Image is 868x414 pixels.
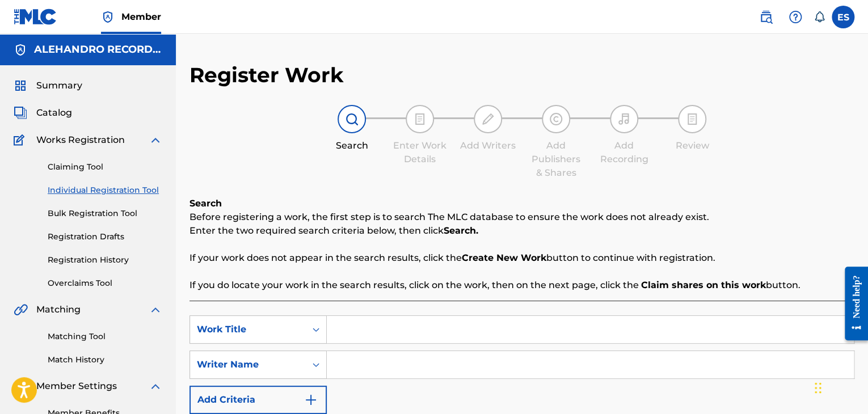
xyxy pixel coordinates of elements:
div: Add Recording [596,139,652,166]
div: Notifications [814,11,825,23]
img: expand [149,303,162,316]
div: Джаджи за чат [811,360,868,414]
iframe: Resource Center [836,258,868,349]
h2: Register Work [189,62,344,88]
img: step indicator icon for Add Writers [481,112,495,126]
p: If your work does not appear in the search results, click the button to continue with registration. [189,251,854,265]
a: Match History [48,354,162,366]
button: Add Criteria [189,386,327,414]
strong: Claim shares on this work [641,280,766,290]
div: Writer Name [197,358,299,371]
img: Works Registration [14,133,28,147]
div: Help [784,6,807,28]
div: Review [664,139,720,153]
a: Overclaims Tool [48,277,162,289]
a: Registration Drafts [48,231,162,243]
img: Catalog [14,106,27,120]
span: Matching [36,303,81,316]
img: help [789,10,802,24]
div: Search [323,139,380,153]
iframe: Chat Widget [811,360,868,414]
div: Enter Work Details [391,139,448,166]
div: Work Title [197,323,299,336]
img: step indicator icon for Review [685,112,699,126]
img: Matching [14,303,28,316]
span: Summary [36,79,82,92]
img: step indicator icon for Search [345,112,359,126]
a: Bulk Registration Tool [48,208,162,219]
div: User Menu [832,6,854,28]
a: Claiming Tool [48,161,162,173]
a: Matching Tool [48,331,162,343]
img: expand [149,379,162,393]
a: Public Search [755,6,777,28]
img: search [759,10,773,24]
div: Add Writers [460,139,516,153]
img: Top Rightsholder [101,10,115,24]
span: Member Settings [36,379,117,393]
img: step indicator icon for Add Publishers & Shares [549,112,563,126]
a: Registration History [48,254,162,266]
a: SummarySummary [14,79,82,92]
p: Before registering a work, the first step is to search The MLC database to ensure the work does n... [189,210,854,224]
img: expand [149,133,162,147]
span: Works Registration [36,133,125,147]
b: Search [189,198,222,209]
a: Individual Registration Tool [48,184,162,196]
img: step indicator icon for Enter Work Details [413,112,427,126]
div: Add Publishers & Shares [528,139,584,180]
strong: Create New Work [462,252,546,263]
strong: Search. [444,225,478,236]
img: step indicator icon for Add Recording [617,112,631,126]
div: Плъзни [815,371,821,405]
span: Catalog [36,106,72,120]
span: Member [121,10,161,23]
p: Enter the two required search criteria below, then click [189,224,854,238]
p: If you do locate your work in the search results, click on the work, then on the next page, click... [189,278,854,292]
h5: ALEHANDRO RECORDS LTD. [34,43,162,56]
img: Summary [14,79,27,92]
a: CatalogCatalog [14,106,72,120]
img: MLC Logo [14,9,57,25]
img: 9d2ae6d4665cec9f34b9.svg [304,393,318,407]
img: Member Settings [14,379,27,393]
img: Accounts [14,43,27,57]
